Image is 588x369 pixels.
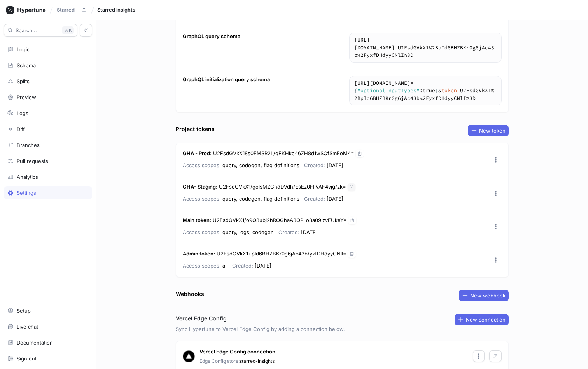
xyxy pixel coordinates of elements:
[278,229,299,235] span: Created:
[470,293,506,298] span: New webhook
[176,125,215,133] div: Project tokens
[17,126,25,132] div: Diff
[17,110,28,116] div: Logs
[16,28,37,33] span: Search...
[183,229,221,235] span: Access scopes:
[183,162,221,168] span: Access scopes:
[468,125,509,136] button: New token
[183,227,274,237] p: query, logs, codegen
[4,336,92,349] a: Documentation
[183,262,221,269] span: Access scopes:
[183,217,211,223] strong: Main token :
[199,358,240,364] span: Edge Config store:
[57,7,75,13] div: Starred
[17,46,30,52] div: Logic
[17,78,30,84] div: Splits
[17,142,40,148] div: Branches
[183,194,299,203] p: query, codegen, flag definitions
[54,3,90,16] button: Starred
[17,158,48,164] div: Pull requests
[183,196,221,202] span: Access scopes:
[232,262,253,269] span: Created:
[455,314,509,325] button: New connection
[350,33,501,62] textarea: [URL][DOMAIN_NAME]
[17,190,36,196] div: Settings
[232,261,271,270] p: [DATE]
[217,250,346,257] span: U2FsdGVkX1+pId6BHZBKr0g6jAc43b/yxfDHdyyCNlI=
[183,33,240,40] div: GraphQL query schema
[304,196,325,202] span: Created:
[17,355,37,362] div: Sign out
[199,358,275,365] p: starred-insights
[350,76,501,105] textarea: https://[DOMAIN_NAME]/schema?body={"optionalInputTypes":true}&token=U2FsdGVkX1%2BpId6BHZBKr0g6jAc...
[183,350,195,362] img: Vercel logo
[219,184,346,190] span: U2FsdGVkX1/golsMZGhdDVdh/EsEz0FIIVAF4vjg/zk=
[183,76,270,84] div: GraphQL initialization query schema
[4,24,77,37] button: Search...K
[176,314,227,322] h3: Vercel Edge Config
[183,250,215,257] strong: Admin token :
[304,162,325,168] span: Created:
[17,174,38,180] div: Analytics
[17,94,36,100] div: Preview
[304,161,343,170] p: [DATE]
[213,150,354,156] span: U2FsdGVkX18s0EMSR2L/gFKHke46ZH8d1wSOfSmEoM4=
[183,184,217,190] strong: GHA- Staging :
[183,150,212,156] strong: GHA - Prod :
[17,339,53,346] div: Documentation
[466,317,506,322] span: New connection
[17,308,31,314] div: Setup
[17,62,36,68] div: Schema
[199,348,275,356] p: Vercel Edge Config connection
[213,217,347,223] span: U2FsdGVkX1/o9Q8ubj2hROGhaA3QPLo8a09lzvEUkeY=
[17,324,38,330] div: Live chat
[97,7,135,12] span: Starred insights
[459,290,509,301] button: New webhook
[183,261,227,270] p: all
[62,26,74,34] div: K
[304,194,343,203] p: [DATE]
[176,325,509,333] p: Sync Hypertune to Vercel Edge Config by adding a connection below.
[176,290,204,298] div: Webhooks
[479,128,506,133] span: New token
[183,161,299,170] p: query, codegen, flag definitions
[278,227,318,237] p: [DATE]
